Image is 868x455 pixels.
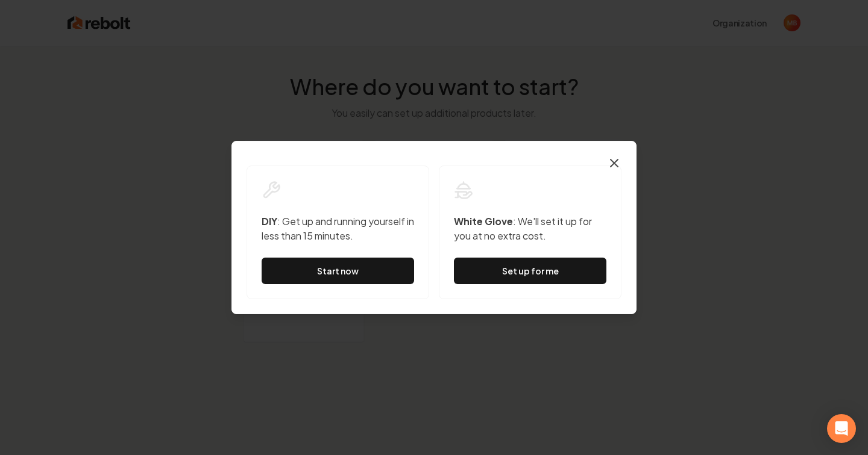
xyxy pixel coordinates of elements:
strong: DIY [262,215,277,227]
strong: White Glove [454,215,513,227]
a: Start now [262,258,414,284]
p: : We'll set it up for you at no extra cost. [454,214,606,243]
p: : Get up and running yourself in less than 15 minutes. [262,214,414,243]
button: Set up for me [454,258,606,284]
